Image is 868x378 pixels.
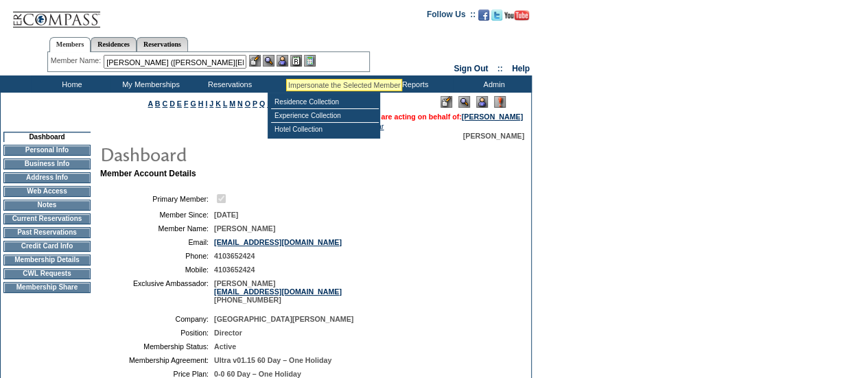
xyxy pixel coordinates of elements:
[3,172,91,183] td: Address Info
[366,113,523,121] span: You are acting on behalf of:
[271,109,379,123] td: Experience Collection
[504,10,529,21] img: Subscribe to our YouTube Channel
[106,238,209,246] td: Email:
[214,211,238,219] span: [DATE]
[214,252,255,260] span: 4103652424
[3,268,91,279] td: CWL Requests
[162,99,167,108] a: C
[137,37,188,51] a: Reservations
[214,279,342,304] span: [PERSON_NAME] [PHONE_NUMBER]
[454,64,488,73] a: Sign Out
[49,37,91,52] a: Members
[427,8,476,25] td: Follow Us ::
[155,99,161,108] a: B
[106,342,209,351] td: Membership Status:
[494,96,506,108] img: Log Concern/Member Elevation
[51,55,104,67] div: Member Name:
[106,329,209,337] td: Position:
[504,14,529,22] a: Subscribe to our YouTube Channel
[374,75,453,93] td: Reports
[3,255,91,265] td: Membership Details
[106,279,209,304] td: Exclusive Ambassador:
[223,99,227,108] a: L
[184,99,189,108] a: F
[214,342,236,351] span: Active
[512,64,530,73] a: Help
[106,224,209,233] td: Member Name:
[106,370,209,378] td: Price Plan:
[491,14,502,22] a: Follow us on Twitter
[453,75,532,93] td: Admin
[215,99,221,108] a: K
[462,113,523,121] a: [PERSON_NAME]
[106,356,209,364] td: Membership Agreement:
[3,213,91,224] td: Current Reservations
[277,55,288,67] img: Impersonate
[263,55,274,67] img: View
[106,315,209,323] td: Company:
[99,140,374,167] img: pgTtlDashboard.gif
[148,99,153,108] a: A
[441,96,452,108] img: Edit Mode
[214,238,342,246] a: [EMAIL_ADDRESS][DOMAIN_NAME]
[478,14,489,22] a: Become our fan on Facebook
[214,224,275,233] span: [PERSON_NAME]
[214,265,255,274] span: 4103652424
[205,99,207,108] a: I
[3,186,91,197] td: Web Access
[214,315,353,323] span: [GEOGRAPHIC_DATA][PERSON_NAME]
[268,75,374,93] td: Vacation Collection
[106,211,209,219] td: Member Since:
[214,329,242,337] span: Director
[169,99,175,108] a: D
[271,95,379,109] td: Residence Collection
[3,200,91,211] td: Notes
[3,241,91,252] td: Credit Card Info
[249,55,261,67] img: b_edit.gif
[259,99,265,108] a: Q
[3,145,91,156] td: Personal Info
[237,99,243,108] a: N
[497,64,503,73] span: ::
[253,99,257,108] a: P
[214,370,301,378] span: 0-0 60 Day – One Holiday
[198,99,204,108] a: H
[106,265,209,274] td: Mobile:
[3,132,91,142] td: Dashboard
[463,132,524,140] span: [PERSON_NAME]
[288,81,400,89] div: Impersonate the Selected Member
[3,282,91,293] td: Membership Share
[491,10,502,21] img: Follow us on Twitter
[177,99,182,108] a: E
[106,252,209,260] td: Phone:
[271,123,379,136] td: Hotel Collection
[229,99,235,108] a: M
[91,37,137,51] a: Residences
[100,169,196,178] b: Member Account Details
[189,75,268,93] td: Reservations
[209,99,213,108] a: J
[31,75,110,93] td: Home
[245,99,250,108] a: O
[3,227,91,238] td: Past Reservations
[304,55,316,67] img: b_calculator.gif
[190,99,196,108] a: G
[110,75,189,93] td: My Memberships
[458,96,470,108] img: View Mode
[3,158,91,169] td: Business Info
[476,96,488,108] img: Impersonate
[478,10,489,21] img: Become our fan on Facebook
[106,192,209,205] td: Primary Member:
[290,55,302,67] img: Reservations
[214,356,331,364] span: Ultra v01.15 60 Day – One Holiday
[214,287,342,296] a: [EMAIL_ADDRESS][DOMAIN_NAME]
